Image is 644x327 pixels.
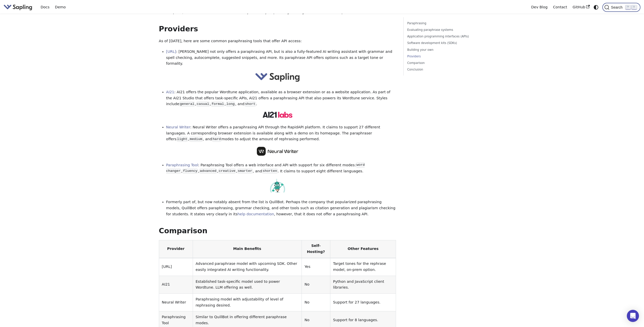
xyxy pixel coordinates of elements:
img: Paraphrasing Tool [270,179,285,193]
li: : [PERSON_NAME] not only offers a paraphrasing API, but is also a fully-featured AI writing assis... [166,49,396,67]
a: Dev Blog [528,3,550,11]
td: [URL] [159,258,193,276]
a: Comparison [407,61,476,65]
span: Search [609,5,626,9]
code: word changer [166,162,365,174]
a: Demo [52,3,68,11]
a: Docs [38,3,52,11]
h2: Providers [159,25,396,34]
a: Sapling.ai [4,4,34,11]
p: As of [DATE], here are some common paraphrasing tools that offer API access: [159,38,396,44]
td: Python and JavaScript client libraries. [330,276,396,293]
a: Building your own [407,48,476,52]
th: Main Benefits [193,240,302,258]
h2: Comparison [159,226,396,236]
a: help documentation [237,212,274,216]
th: Provider [159,240,193,258]
td: AI21 [159,276,193,293]
img: Sapling.ai [4,4,32,11]
code: general [179,102,195,107]
a: [URL] [166,50,176,54]
code: advanced [199,169,217,174]
td: No [302,276,330,293]
td: No [302,293,330,311]
kbd: K [632,5,637,9]
a: Conclusion [407,67,476,72]
td: Support for 27 languages. [330,293,396,311]
a: Paraphrasing Tool [166,163,198,167]
button: Switch between dark and light mode (currently system mode) [592,4,600,11]
code: short [244,102,256,107]
li: : Neural Writer offers a paraphrasing API through the RapidAPI platform. It claims to support 27 ... [166,124,396,142]
code: casual [196,102,210,107]
img: Neural Writer [257,147,298,156]
a: Providers [407,54,476,59]
a: Paraphrasing [407,21,476,26]
a: GitHub [570,3,592,11]
img: sapling-logo-horizontal.svg [255,71,300,83]
td: Paraphrasing model with adjustability of level of rephrasing desired. [193,293,302,311]
code: creative [218,169,236,174]
img: AI21 [262,112,293,118]
li: : AI21 offers the popular Wordtune application, available as a browser extension or as a website ... [166,89,396,107]
li: : Paraphrasing Tool offers a web interface and API with support for six different modes: , , , , ... [166,162,396,174]
td: Neural Writer [159,293,193,311]
code: fluency [182,169,198,174]
code: medium [189,137,203,142]
li: Formerly part of, but now notably absent from the list is QuillBot. Perhaps the company that popu... [166,199,396,217]
td: Established task-specific model used to power Wordtune. LLM offering as well. [193,276,302,293]
code: hard [212,137,221,142]
td: Advanced paraphrase model with upcoming SDK. Other easily integrated AI writing functionality. [193,258,302,276]
code: long [226,102,235,107]
a: Software development kits (SDKs) [407,41,476,45]
a: AI21 [166,90,174,94]
a: Neural Writer [166,125,190,129]
a: Contact [550,3,570,11]
code: smarter [237,169,253,174]
code: formal [211,102,225,107]
div: Open Intercom Messenger [627,310,639,322]
a: Evaluating paraphrase systems [407,28,476,32]
td: Target tones for the rephrase model, on-prem option. [330,258,396,276]
code: shorten [262,169,278,174]
code: light [177,137,188,142]
th: Self-Hosting? [302,240,330,258]
kbd: ⌘ [626,5,631,9]
th: Other Features [330,240,396,258]
td: Yes [302,258,330,276]
button: Search (Command+K) [602,3,640,12]
a: Application programming interfaces (APIs) [407,34,476,39]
